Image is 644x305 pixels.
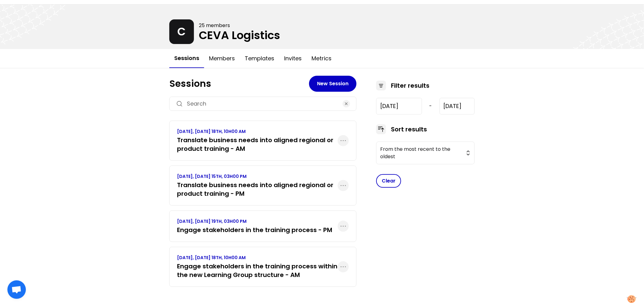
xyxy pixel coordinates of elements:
p: [DATE], [DATE] 18TH, 10H00 AM [177,128,338,134]
span: From the most recent to the oldest [380,146,462,160]
button: Invites [279,49,307,68]
a: [DATE], [DATE] 19TH, 03H00 PMEngage stakeholders in the training process - PM [177,218,332,234]
button: Metrics [307,49,336,68]
button: Sessions [169,49,204,68]
h3: Translate business needs into aligned regional or product training - AM [177,136,338,153]
button: Members [204,49,240,68]
div: Ouvrir le chat [7,280,26,299]
button: Templates [240,49,279,68]
input: YYYY-M-D [376,98,422,114]
h3: Engage stakeholders in the training process within the new Learning Group structure - AM [177,262,338,279]
a: [DATE], [DATE] 15TH, 03H00 PMTranslate business needs into aligned regional or product training - PM [177,173,338,198]
a: [DATE], [DATE] 18TH, 10H00 AMTranslate business needs into aligned regional or product training - AM [177,128,338,153]
h3: Sort results [391,125,427,134]
button: Clear [376,174,401,188]
input: YYYY-M-D [440,98,475,114]
h1: Sessions [169,78,309,89]
button: New Session [309,76,356,92]
p: [DATE], [DATE] 15TH, 03H00 PM [177,173,338,179]
p: [DATE], [DATE] 19TH, 03H00 PM [177,218,332,224]
input: Search [187,99,339,108]
h3: Translate business needs into aligned regional or product training - PM [177,181,338,198]
a: [DATE], [DATE] 18TH, 10H00 AMEngage stakeholders in the training process within the new Learning ... [177,255,338,279]
button: From the most recent to the oldest [376,142,475,164]
p: [DATE], [DATE] 18TH, 10H00 AM [177,255,338,261]
h3: Filter results [391,81,429,90]
span: - [429,102,432,110]
h3: Engage stakeholders in the training process - PM [177,226,332,234]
